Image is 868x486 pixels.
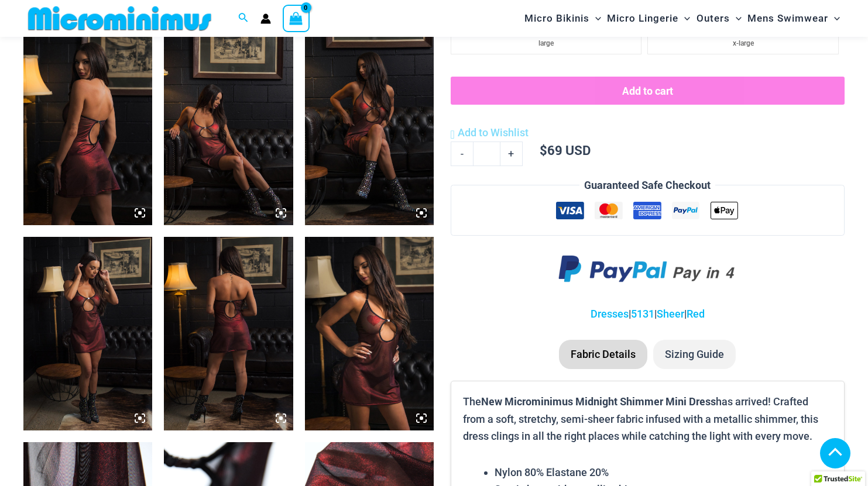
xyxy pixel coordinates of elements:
[657,308,684,320] a: Sheer
[458,126,529,139] span: Add to Wishlist
[451,305,845,323] p: | | |
[500,142,523,166] a: +
[23,237,152,430] img: Midnight Shimmer Red 5131 Dress
[23,5,216,32] img: MM SHOP LOGO FLAT
[538,39,554,47] span: large
[678,4,690,33] span: Menu Toggle
[164,237,293,430] img: Midnight Shimmer Red 5131 Dress
[305,237,434,430] img: Midnight Shimmer Red 5131 Dress
[164,32,293,226] img: Midnight Shimmer Red 5131 Dress
[451,142,473,166] a: -
[745,4,843,33] a: Mens SwimwearMenu ToggleMenu Toggle
[473,142,500,166] input: Product quantity
[463,393,832,445] p: The has arrived! Crafted from a soft, stretchy, semi-sheer fabric infused with a metallic shimmer...
[522,4,604,33] a: Micro BikinisMenu ToggleMenu Toggle
[733,39,754,47] span: x-large
[260,13,271,24] a: Account icon link
[591,308,629,320] a: Dresses
[589,4,601,33] span: Menu Toggle
[520,2,845,35] nav: Site Navigation
[559,340,647,369] li: Fabric Details
[451,124,529,142] a: Add to Wishlist
[730,4,742,33] span: Menu Toggle
[451,77,845,105] button: Add to cart
[607,4,678,33] span: Micro Lingerie
[23,32,152,226] img: Midnight Shimmer Red 5131 Dress
[481,394,716,408] b: New Microminimus Midnight Shimmer Mini Dress
[653,340,736,369] li: Sizing Guide
[524,4,589,33] span: Micro Bikinis
[540,142,591,158] bdi: 69 USD
[579,177,715,194] legend: Guaranteed Safe Checkout
[283,5,310,32] a: View Shopping Cart, empty
[631,308,654,320] a: 5131
[747,4,828,33] span: Mens Swimwear
[238,11,249,26] a: Search icon link
[495,464,832,481] li: Nylon 80% Elastane 20%
[697,4,730,33] span: Outers
[540,142,547,158] span: $
[451,31,642,54] li: large
[305,32,434,226] img: Midnight Shimmer Red 5131 Dress
[647,31,839,54] li: x-large
[828,4,840,33] span: Menu Toggle
[694,4,745,33] a: OutersMenu ToggleMenu Toggle
[604,4,693,33] a: Micro LingerieMenu ToggleMenu Toggle
[687,308,705,320] a: Red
